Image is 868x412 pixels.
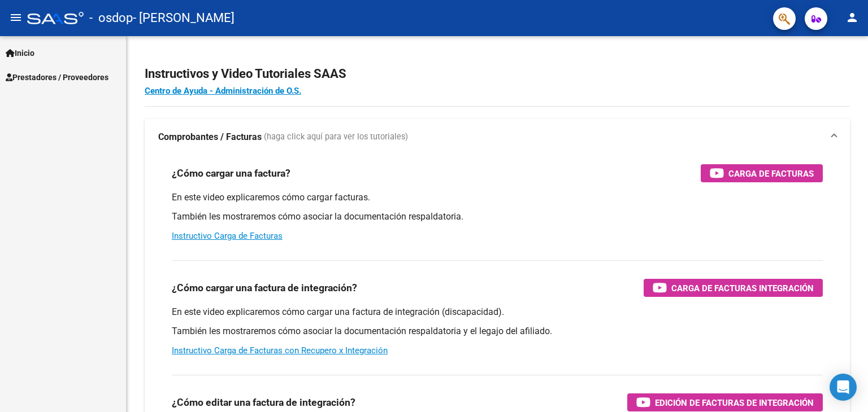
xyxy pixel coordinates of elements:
span: Carga de Facturas Integración [671,281,814,295]
span: - osdop [89,6,133,30]
span: - [PERSON_NAME] [133,6,235,30]
span: Inicio [6,47,34,59]
div: Open Intercom Messenger [830,374,857,401]
p: También les mostraremos cómo asociar la documentación respaldatoria. [172,211,823,223]
span: Edición de Facturas de integración [655,396,814,410]
h3: ¿Cómo cargar una factura de integración? [172,280,357,296]
strong: Comprobantes / Facturas [158,131,262,143]
mat-icon: person [845,11,859,24]
button: Carga de Facturas Integración [644,279,823,297]
a: Instructivo Carga de Facturas con Recupero x Integración [172,345,388,356]
h3: ¿Cómo cargar una factura? [172,165,290,181]
span: (haga click aquí para ver los tutoriales) [264,131,408,143]
a: Instructivo Carga de Facturas [172,231,283,241]
button: Edición de Facturas de integración [627,393,823,411]
mat-icon: menu [9,11,23,24]
h2: Instructivos y Video Tutoriales SAAS [145,63,850,85]
p: En este video explicaremos cómo cargar una factura de integración (discapacidad). [172,306,823,318]
button: Carga de Facturas [701,164,823,182]
p: En este video explicaremos cómo cargar facturas. [172,191,823,204]
p: También les mostraremos cómo asociar la documentación respaldatoria y el legajo del afiliado. [172,325,823,338]
a: Centro de Ayuda - Administración de O.S. [145,86,301,96]
h3: ¿Cómo editar una factura de integración? [172,395,355,410]
span: Prestadores / Proveedores [6,71,108,84]
mat-expansion-panel-header: Comprobantes / Facturas (haga click aquí para ver los tutoriales) [145,119,850,155]
span: Carga de Facturas [728,166,814,181]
